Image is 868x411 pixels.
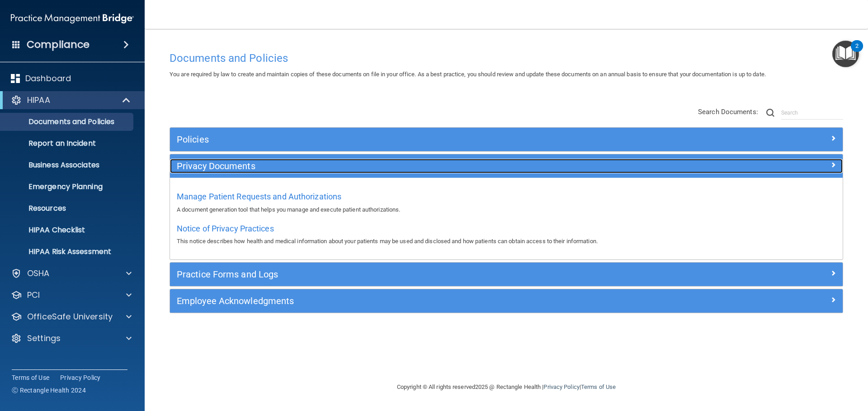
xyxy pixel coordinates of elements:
[12,373,49,382] a: Terms of Use
[177,236,836,247] p: This notice describes how health and medical information about your patients may be used and disc...
[177,192,341,201] span: Manage Patient Requests and Authorizations
[27,95,50,106] p: HIPAA
[543,383,579,390] a: Privacy Policy
[11,290,132,300] a: PCI
[27,311,113,322] p: OfficeSafe University
[170,52,843,64] h4: Documents and Policies
[60,373,101,382] a: Privacy Policy
[6,204,129,213] p: Resources
[177,294,836,308] a: Employee Acknowledgments
[11,74,20,83] img: dashboard.aa5b2476.svg
[341,373,671,402] div: Copyright © All rights reserved 2025 @ Rectangle Health | |
[170,71,766,78] span: You are required by law to create and maintain copies of these documents on file in your office. ...
[6,226,129,235] p: HIPAA Checklist
[581,383,616,390] a: Terms of Use
[27,268,50,279] p: OSHA
[177,134,668,144] h5: Policies
[781,106,843,120] input: Search
[177,224,274,233] span: Notice of Privacy Practices
[6,117,129,126] p: Documents and Policies
[177,204,836,215] p: A document generation tool that helps you manage and execute patient authorizations.
[6,161,129,170] p: Business Associates
[698,108,758,116] span: Search Documents:
[177,132,836,147] a: Policies
[177,296,668,306] h5: Employee Acknowledgments
[12,386,86,395] span: Ⓒ Rectangle Health 2024
[766,109,774,117] img: ic-search.3b580494.png
[27,38,90,51] h4: Compliance
[6,182,129,191] p: Emergency Planning
[11,268,132,279] a: OSHA
[11,73,132,84] a: Dashboard
[855,46,859,58] div: 2
[25,73,71,84] p: Dashboard
[6,247,129,256] p: HIPAA Risk Assessment
[11,9,134,28] img: PMB logo
[11,95,131,106] a: HIPAA
[177,194,341,201] a: Manage Patient Requests and Authorizations
[6,139,129,148] p: Report an Incident
[177,159,836,173] a: Privacy Documents
[27,333,61,344] p: Settings
[177,269,668,279] h5: Practice Forms and Logs
[11,311,132,322] a: OfficeSafe University
[27,290,40,300] p: PCI
[11,333,132,344] a: Settings
[177,267,836,282] a: Practice Forms and Logs
[177,161,668,171] h5: Privacy Documents
[832,41,859,67] button: Open Resource Center, 2 new notifications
